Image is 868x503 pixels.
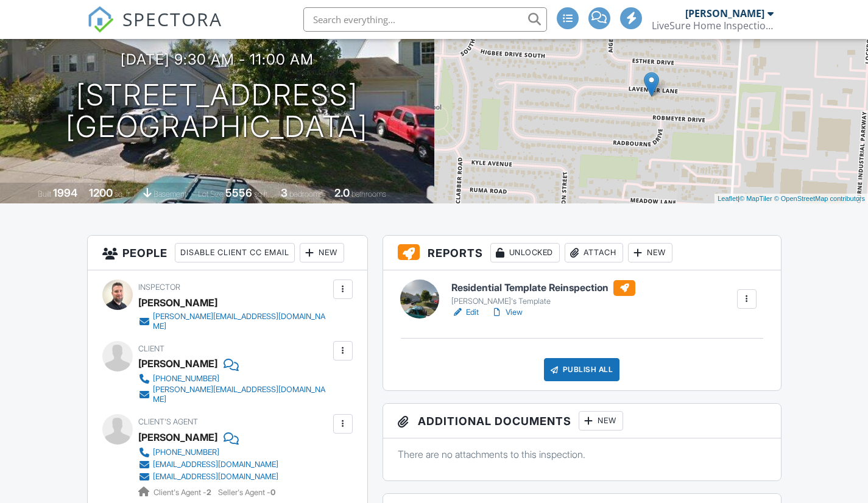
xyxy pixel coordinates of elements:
p: There are no attachments to this inspection. [398,448,766,461]
a: [PHONE_NUMBER] [138,446,278,459]
input: Search everything... [303,7,547,32]
div: [PERSON_NAME]'s Template [451,297,635,306]
span: sq. ft. [115,189,132,199]
div: | [715,194,868,204]
div: New [579,411,623,431]
a: Residential Template Reinspection [PERSON_NAME]'s Template [451,280,635,307]
div: New [300,243,344,262]
a: [PERSON_NAME][EMAIL_ADDRESS][DOMAIN_NAME] [138,312,330,331]
span: Built [38,189,51,199]
span: basement [153,189,186,199]
img: The Best Home Inspection Software - Spectora [87,6,114,33]
div: [EMAIL_ADDRESS][DOMAIN_NAME] [153,460,278,470]
strong: 2 [206,488,211,497]
div: [PERSON_NAME] [685,7,764,19]
a: [EMAIL_ADDRESS][DOMAIN_NAME] [138,471,278,483]
h3: People [88,236,367,270]
div: Publish All [544,358,620,381]
div: 1200 [89,186,113,199]
span: bedrooms [289,189,323,199]
a: [PHONE_NUMBER] [138,373,330,385]
a: [PERSON_NAME] [138,428,217,446]
span: Inspector [138,283,180,292]
a: © OpenStreetMap contributors [774,195,865,202]
div: [PERSON_NAME][EMAIL_ADDRESS][DOMAIN_NAME] [153,312,330,331]
div: Attach [565,243,623,262]
div: New [628,243,672,262]
div: [PHONE_NUMBER] [153,374,219,384]
div: Disable Client CC Email [175,243,295,262]
span: bathrooms [351,189,386,199]
div: [PERSON_NAME][EMAIL_ADDRESS][DOMAIN_NAME] [153,385,330,404]
div: [EMAIL_ADDRESS][DOMAIN_NAME] [153,472,278,482]
a: © MapTiler [739,195,772,202]
strong: 0 [270,488,275,497]
div: 3 [281,186,288,199]
h6: Residential Template Reinspection [451,280,635,296]
h3: [DATE] 9:30 am - 11:00 am [121,51,314,68]
span: Client's Agent - [153,488,213,497]
div: 2.0 [334,186,350,199]
a: [EMAIL_ADDRESS][DOMAIN_NAME] [138,459,278,471]
h3: Reports [383,236,781,270]
span: SPECTORA [122,6,222,32]
div: [PERSON_NAME] [138,354,217,373]
h1: [STREET_ADDRESS] [GEOGRAPHIC_DATA] [66,79,368,144]
a: [PERSON_NAME][EMAIL_ADDRESS][DOMAIN_NAME] [138,385,330,404]
span: Client's Agent [138,417,198,426]
a: Edit [451,306,479,318]
h3: Additional Documents [383,404,781,438]
div: 5556 [225,186,252,199]
span: Client [138,344,164,353]
a: Leaflet [718,195,738,202]
div: [PERSON_NAME] [138,294,217,312]
a: SPECTORA [87,16,222,42]
div: [PHONE_NUMBER] [153,448,219,457]
div: Unlocked [490,243,560,262]
div: 1994 [53,186,77,199]
a: View [491,306,523,318]
span: Seller's Agent - [218,488,275,497]
span: sq.ft. [254,189,269,199]
div: LiveSure Home Inspections [652,19,774,32]
span: Lot Size [198,189,224,199]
